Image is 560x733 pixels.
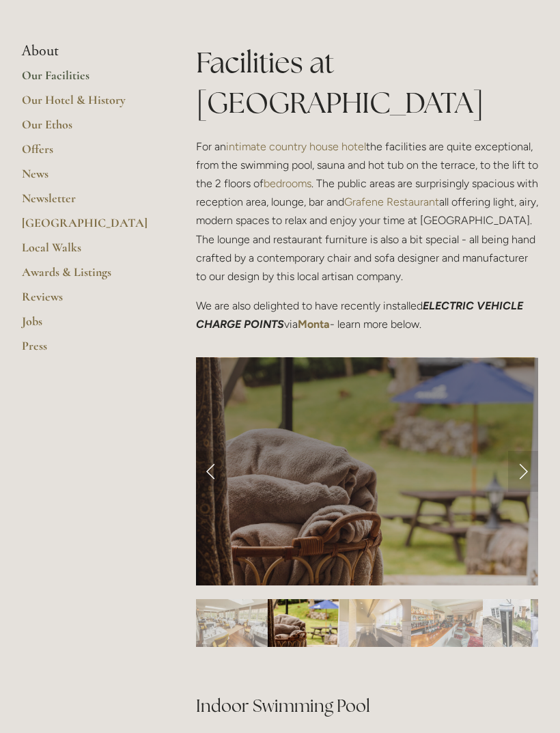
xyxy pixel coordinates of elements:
img: Slide 1 [196,599,268,647]
a: Offers [22,141,152,166]
img: Slide 4 [411,599,483,647]
a: [GEOGRAPHIC_DATA] [22,215,152,240]
li: About [22,42,152,60]
img: Slide 2 [268,599,339,647]
a: Reviews [22,289,152,314]
h2: Indoor Swimming Pool [196,670,538,718]
img: Slide 5 [483,599,531,647]
a: Our Facilities [22,68,152,92]
a: Awards & Listings [22,264,152,289]
a: Jobs [22,314,152,338]
p: For an the facilities are quite exceptional, from the swimming pool, sauna and hot tub on the ter... [196,137,538,286]
a: Our Ethos [22,117,152,141]
a: Newsletter [22,191,152,215]
a: Monta [298,318,330,331]
a: Local Walks [22,240,152,264]
a: Our Hotel & History [22,92,152,117]
p: We are also delighted to have recently installed via - learn more below. [196,296,538,333]
a: Press [22,338,152,363]
a: News [22,166,152,191]
a: Next Slide [508,451,538,492]
a: Grafene Restaurant [344,195,439,208]
h1: Facilities at [GEOGRAPHIC_DATA] [196,42,538,123]
a: bedrooms [264,177,311,190]
a: Previous Slide [196,451,226,492]
a: intimate country house hotel [226,140,366,153]
img: Slide 3 [339,599,411,647]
